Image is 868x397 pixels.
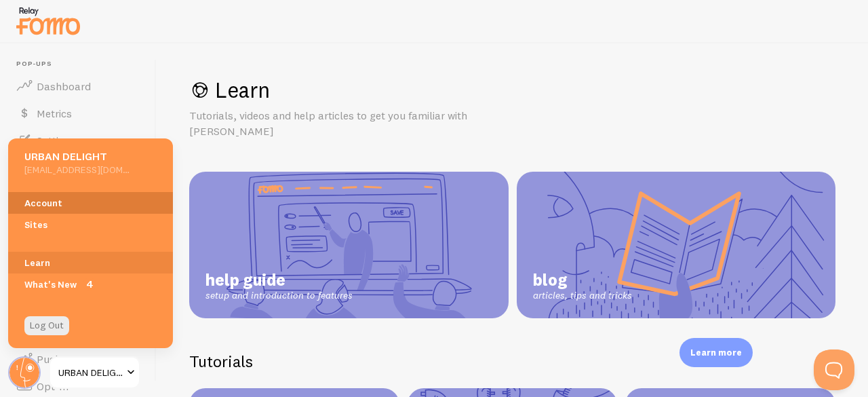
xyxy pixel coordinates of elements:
a: Learn [8,252,173,273]
span: Settings [37,134,76,147]
a: Settings [8,127,148,154]
span: articles, tips and tricks [533,290,632,302]
span: Pop-ups [16,60,148,69]
span: Push Data [37,352,87,366]
span: help guide [205,269,353,290]
iframe: Help Scout Beacon - Open [814,349,854,390]
a: help guide setup and introduction to features [189,172,509,318]
a: What's New [8,273,173,295]
h5: URBAN DELIGHT [24,149,130,164]
span: blog [533,269,632,290]
h1: Learn [189,76,835,104]
h2: Tutorials [189,351,835,372]
h5: [EMAIL_ADDRESS][DOMAIN_NAME] [24,164,130,176]
a: blog articles, tips and tricks [517,172,836,318]
p: Learn more [690,346,742,359]
img: fomo-relay-logo-orange.svg [14,3,82,38]
a: Metrics [8,100,148,127]
span: Dashboard [37,79,91,93]
span: setup and introduction to features [205,290,353,302]
a: Dashboard [8,73,148,100]
div: Learn more [679,338,753,367]
a: URBAN DELIGHT [49,356,140,389]
span: Metrics [37,107,72,120]
span: 4 [83,278,96,291]
a: Sites [8,214,173,235]
p: Tutorials, videos and help articles to get you familiar with [PERSON_NAME] [189,108,515,139]
a: Account [8,192,173,214]
span: URBAN DELIGHT [58,364,123,381]
a: Log Out [24,316,69,335]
